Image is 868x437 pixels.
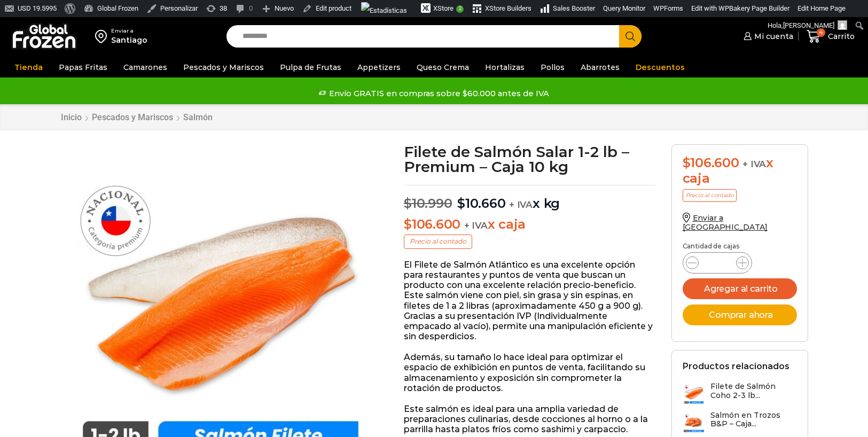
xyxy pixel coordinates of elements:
[741,26,793,47] a: Mi cuenta
[457,196,505,211] bdi: 10.660
[404,196,452,211] bdi: 10.990
[352,57,406,77] a: Appetizers
[404,216,412,232] span: $
[433,4,453,12] span: XStore
[683,155,691,170] span: $
[764,17,851,34] a: Hola,
[53,57,113,77] a: Papas Fritas
[404,404,655,435] p: Este salmón es ideal para una amplia variedad de preparaciones culinarias, desde cocciones al hor...
[485,4,531,12] span: XStore Builders
[683,155,739,170] bdi: 106.600
[710,382,797,400] h3: Filete de Salmón Coho 2-3 lb...
[421,3,431,13] img: xstore
[404,196,412,211] span: $
[9,57,48,77] a: Tienda
[752,31,793,42] span: Mi cuenta
[404,260,655,342] p: El Filete de Salmón Atlántico es una excelente opción para restaurantes y puntos de venta que bus...
[619,25,642,48] button: Search button
[804,24,857,49] a: 4 Carrito
[178,57,269,77] a: Pescados y Mariscos
[111,35,147,45] div: Santiago
[91,112,174,122] a: Pescados y Mariscos
[783,21,834,29] span: [PERSON_NAME]
[60,112,82,122] a: Inicio
[456,5,464,13] span: 2
[707,255,728,270] input: Product quantity
[118,57,173,77] a: Camarones
[683,411,797,434] a: Salmón en Trozos B&P – Caja...
[404,216,460,232] bdi: 106.600
[553,4,595,12] span: Sales Booster
[275,57,347,77] a: Pulpa de Frutas
[683,243,797,250] p: Cantidad de cajas
[535,57,570,77] a: Pollos
[683,189,737,202] p: Precio al contado
[404,185,655,212] p: x kg
[404,235,472,248] p: Precio al contado
[60,112,213,122] nav: Breadcrumb
[480,57,530,77] a: Hortalizas
[404,352,655,393] p: Además, su tamaño lo hace ideal para optimizar el espacio de exhibición en puntos de venta, facil...
[457,196,465,211] span: $
[404,217,655,232] p: x caja
[630,57,690,77] a: Descuentos
[710,411,797,429] h3: Salmón en Trozos B&P – Caja...
[683,213,768,232] a: Enviar a [GEOGRAPHIC_DATA]
[683,155,797,186] div: x caja
[683,382,797,405] a: Filete de Salmón Coho 2-3 lb...
[111,27,147,35] div: Enviar a
[575,57,625,77] a: Abarrotes
[183,112,213,122] a: Salmón
[464,220,488,231] span: + IVA
[509,199,533,210] span: + IVA
[404,144,655,174] h1: Filete de Salmón Salar 1-2 lb – Premium – Caja 10 kg
[683,305,797,325] button: Comprar ahora
[683,361,789,371] h2: Productos relacionados
[742,159,766,169] span: + IVA
[361,2,407,19] img: Visitas de 48 horas. Haz clic para ver más estadísticas del sitio.
[95,27,111,45] img: address-field-icon.svg
[825,31,855,42] span: Carrito
[411,57,474,77] a: Queso Crema
[683,278,797,299] button: Agregar al carrito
